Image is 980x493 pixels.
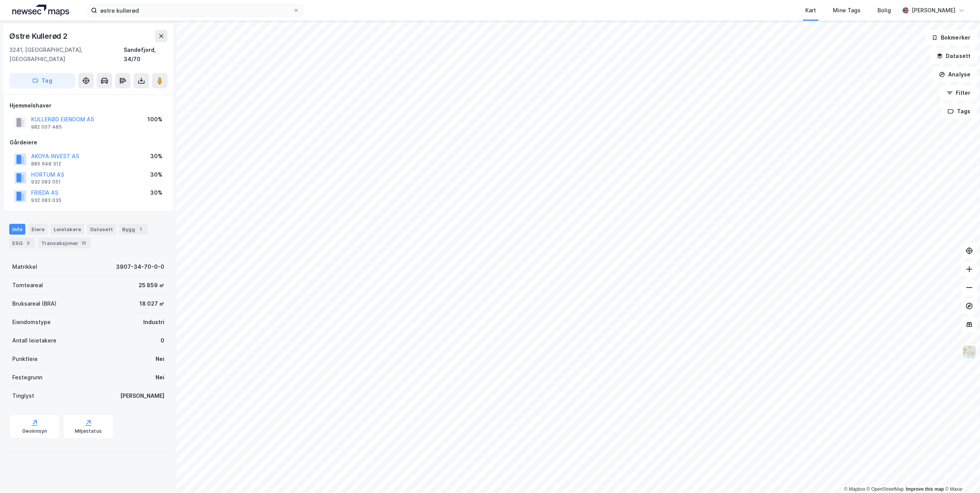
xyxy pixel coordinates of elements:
div: Nei [156,373,164,382]
div: 885 648 312 [31,161,61,167]
div: 18 027 ㎡ [139,299,164,308]
div: 3241, [GEOGRAPHIC_DATA], [GEOGRAPHIC_DATA] [9,45,124,64]
div: Punktleie [12,354,38,364]
div: 3907-34-70-0-0 [116,262,164,271]
button: Tags [941,104,977,119]
div: Hjemmelshaver [10,101,167,110]
div: Kart [805,6,816,15]
a: Improve this map [906,486,944,492]
input: Søk på adresse, matrikkel, gårdeiere, leietakere eller personer [97,5,293,16]
div: Østre Kullerød 2 [9,30,69,42]
a: Mapbox [844,486,865,492]
div: Datasett [87,224,116,235]
div: Tinglyst [12,391,34,400]
img: Z [962,345,977,359]
img: logo.a4113a55bc3d86da70a041830d287a7e.svg [12,5,69,16]
div: ESG [9,238,35,248]
div: Antall leietakere [12,336,56,345]
div: Nei [156,354,164,364]
div: Miljøstatus [75,428,102,434]
div: Festegrunn [12,373,42,382]
button: Bokmerker [925,30,977,45]
div: Matrikkel [12,262,37,271]
div: 1 [137,225,144,233]
iframe: Chat Widget [942,456,980,493]
div: 932 083 051 [31,179,61,185]
div: [PERSON_NAME] [120,391,164,400]
div: 982 057 485 [31,124,62,130]
button: Tag [9,73,75,88]
div: Eiendomstype [12,318,51,327]
div: Transaksjoner [38,238,91,248]
button: Filter [940,85,977,101]
div: Tomteareal [12,281,43,290]
div: 30% [150,188,162,197]
a: OpenStreetMap [867,486,904,492]
div: Industri [143,318,164,327]
div: 0 [161,336,164,345]
div: 30% [150,170,162,179]
div: [PERSON_NAME] [912,6,955,15]
div: Geoinnsyn [22,428,47,434]
div: 13 [80,239,88,247]
div: Mine Tags [833,6,861,15]
button: Analyse [932,67,977,82]
div: Gårdeiere [10,138,167,147]
div: Kontrollprogram for chat [942,456,980,493]
div: 25 859 ㎡ [139,281,164,290]
div: 100% [147,115,162,124]
div: Bruksareal (BRA) [12,299,56,308]
div: Bygg [119,224,147,235]
div: Eiere [28,224,48,235]
div: Info [9,224,25,235]
div: Sandefjord, 34/70 [124,45,167,64]
div: Leietakere [51,224,84,235]
button: Datasett [930,48,977,64]
div: 3 [24,239,32,247]
div: Bolig [877,6,891,15]
div: 30% [150,152,162,161]
div: 932 083 035 [31,197,61,203]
